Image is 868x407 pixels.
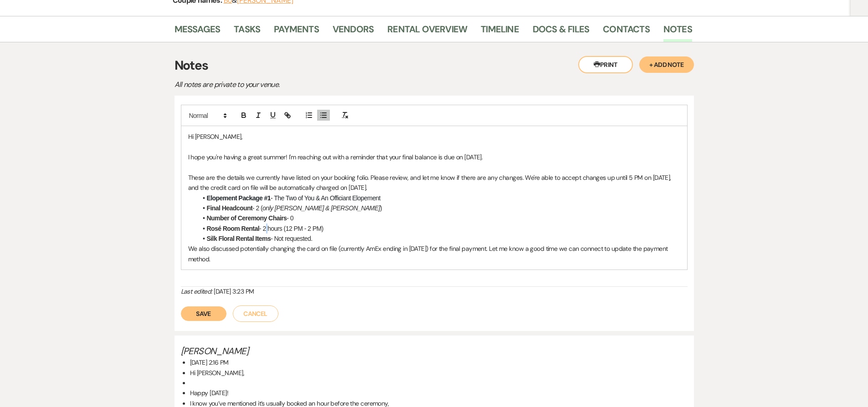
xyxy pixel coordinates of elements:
li: - 2 hours (12 PM - 2 PM) [197,224,680,234]
p: I hope you're having a great summer! I'm reaching out with a reminder that your final balance is ... [188,152,680,162]
button: + Add Note [639,56,694,73]
button: Cancel [233,305,278,322]
p: We also discussed potentially changing the card on file (currently AmEx ending in [DATE]) for the... [188,244,680,264]
span: Hi [PERSON_NAME], [190,369,244,377]
a: Tasks [234,22,260,42]
a: Contacts [603,22,650,42]
i: Last edited: [181,287,212,295]
strong: Elopement Package #1 [207,194,271,202]
em: only [PERSON_NAME] & [PERSON_NAME] [262,204,380,212]
strong: Final Headcount [207,204,253,212]
em: [PERSON_NAME] [181,345,249,357]
strong: Rosé Room Rental [207,225,260,232]
li: - 0 [197,213,680,223]
strong: Silk Floral Rental Items [207,235,271,242]
button: Print [578,56,633,73]
h3: Notes [175,56,694,75]
div: [DATE] 3:23 PM [181,287,688,296]
li: - 2 ( ) [197,203,680,213]
p: All notes are private to your venue. [175,79,493,91]
a: Payments [274,22,319,42]
span: [DATE] 2:16 PM [190,358,229,366]
a: Docs & Files [533,22,589,42]
a: Notes [663,22,692,42]
p: These are the details we currently have listed on your booking folio. Please review, and let me k... [188,173,680,193]
a: Messages [175,22,221,42]
a: Rental Overview [387,22,467,42]
a: Vendors [333,22,374,42]
button: Save [181,306,226,321]
strong: Number of Ceremony Chairs [207,214,287,222]
li: - Not requested. [197,234,680,244]
span: Happy [DATE]! [190,389,229,397]
p: Hi [PERSON_NAME], [188,132,680,142]
span: - The Two of You & An Officiant Elopement [271,194,380,202]
a: Timeline [481,22,519,42]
